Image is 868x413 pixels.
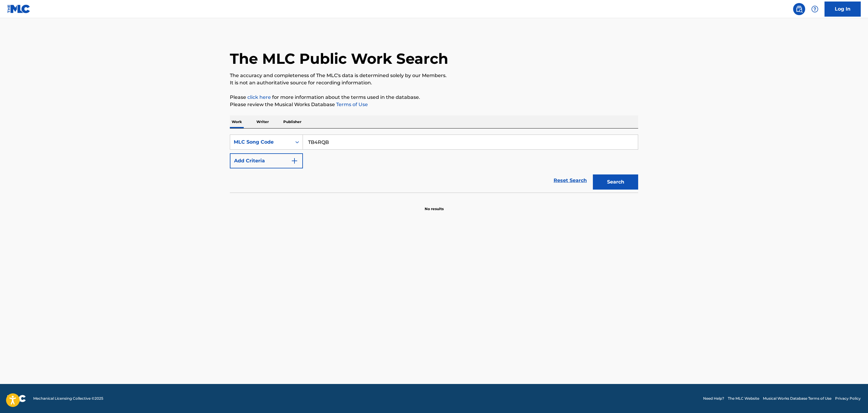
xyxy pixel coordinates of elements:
[551,174,590,187] a: Reset Search
[763,396,831,401] a: Musical Works Database Terms of Use
[793,3,805,15] a: Public Search
[247,94,271,100] a: click here
[230,79,638,86] p: It is not an authoritative source for recording information.
[230,101,638,108] p: Please review the Musical Works Database
[703,396,724,401] a: Need Help?
[593,174,638,190] button: Search
[7,5,31,13] img: MLC Logo
[234,138,288,146] div: MLC Song Code
[835,396,861,401] a: Privacy Policy
[796,5,803,13] img: search
[425,199,444,212] p: No results
[825,2,861,17] a: Log In
[33,396,103,401] span: Mechanical Licensing Collective © 2025
[255,115,271,128] p: Writer
[728,396,759,401] a: The MLC Website
[230,153,303,168] button: Add Criteria
[230,115,244,128] p: Work
[230,135,638,193] form: Search Form
[291,157,298,164] img: 9d2ae6d4665cec9f34b9.svg
[230,50,448,68] h1: The MLC Public Work Search
[230,94,638,101] p: Please for more information about the terms used in the database.
[281,115,303,128] p: Publisher
[809,3,821,15] div: Help
[7,395,26,402] img: logo
[811,5,818,13] img: help
[230,72,638,79] p: The accuracy and completeness of The MLC's data is determined solely by our Members.
[838,384,868,413] iframe: Chat Widget
[335,102,368,107] a: Terms of Use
